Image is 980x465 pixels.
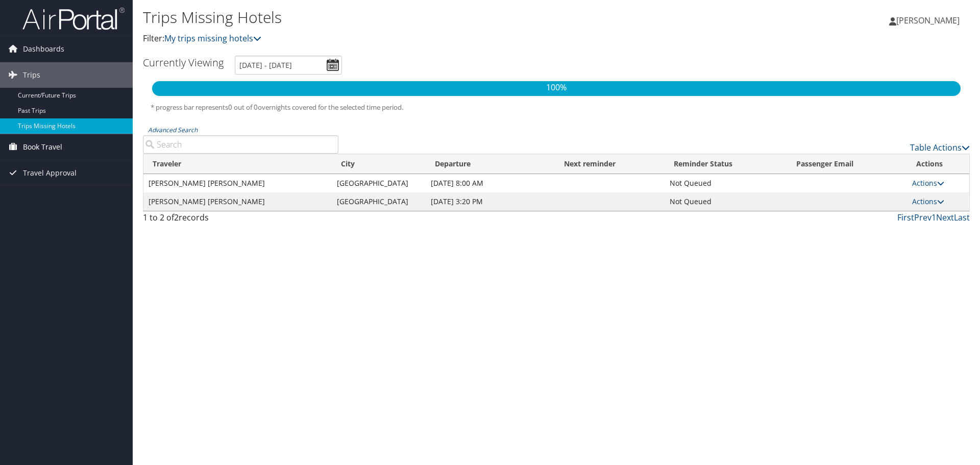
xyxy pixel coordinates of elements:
a: Next [936,212,954,223]
span: Travel Approval [23,160,77,186]
td: [PERSON_NAME] [PERSON_NAME] [143,174,332,192]
p: 100% [152,81,961,94]
a: Actions [912,197,944,206]
a: Last [954,212,970,223]
h3: Currently Viewing [143,56,224,69]
td: Not Queued [665,174,787,192]
span: [PERSON_NAME] [896,15,960,26]
span: 2 [174,212,179,223]
th: Passenger Email: activate to sort column ascending [787,154,907,174]
h1: Trips Missing Hotels [143,7,694,28]
td: [GEOGRAPHIC_DATA] [332,174,426,192]
td: [DATE] 3:20 PM [426,192,555,211]
span: Book Travel [23,134,62,160]
th: Reminder Status [665,154,787,174]
a: My trips missing hotels [164,33,261,44]
span: 0 out of 0 [228,103,258,112]
a: Actions [912,178,944,188]
a: Prev [914,212,932,223]
div: 1 to 2 of records [143,211,338,229]
td: [DATE] 8:00 AM [426,174,555,192]
a: First [897,212,914,223]
th: Actions [907,154,969,174]
input: Advanced Search [143,135,338,154]
img: airportal-logo.png [22,7,125,31]
a: Advanced Search [148,126,198,134]
th: Traveler: activate to sort column ascending [143,154,332,174]
td: [GEOGRAPHIC_DATA] [332,192,426,211]
span: Dashboards [23,36,64,62]
th: Departure: activate to sort column descending [426,154,555,174]
span: Trips [23,62,40,88]
th: Next reminder [555,154,665,174]
h5: * progress bar represents overnights covered for the selected time period. [151,103,962,112]
td: [PERSON_NAME] [PERSON_NAME] [143,192,332,211]
p: Filter: [143,32,694,45]
th: City: activate to sort column ascending [332,154,426,174]
td: Not Queued [665,192,787,211]
input: [DATE] - [DATE] [235,56,342,75]
a: [PERSON_NAME] [889,5,970,36]
a: 1 [932,212,936,223]
a: Table Actions [910,142,970,153]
